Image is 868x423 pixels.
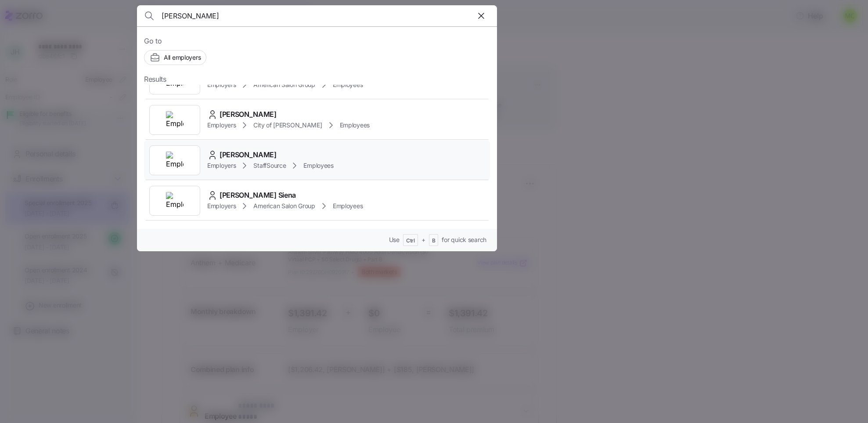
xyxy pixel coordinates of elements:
span: Results [144,74,166,85]
span: Employees [333,202,363,210]
span: Employees [340,121,370,130]
img: Employer logo [166,111,184,129]
span: Employees [333,80,363,89]
span: Use [389,235,400,244]
span: All employers [164,53,201,62]
img: Employer logo [166,192,184,210]
span: + [421,235,425,244]
span: Employers [207,121,236,130]
button: All employers [144,50,206,65]
span: [PERSON_NAME] [220,109,277,120]
span: American Salon Group [253,202,315,210]
img: Employer logo [166,152,184,169]
span: B [432,237,436,245]
span: for quick search [442,235,486,244]
span: [PERSON_NAME] [220,149,277,160]
span: Go to [144,36,490,47]
span: Employers [207,80,236,89]
span: Ctrl [406,237,415,245]
span: Employees [303,161,333,170]
span: Employers [207,161,236,170]
span: American Salon Group [253,80,315,89]
span: StaffSource [253,161,286,170]
span: City of [PERSON_NAME] [253,121,322,130]
span: [PERSON_NAME] Siena [220,190,296,201]
span: Employers [207,202,236,210]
